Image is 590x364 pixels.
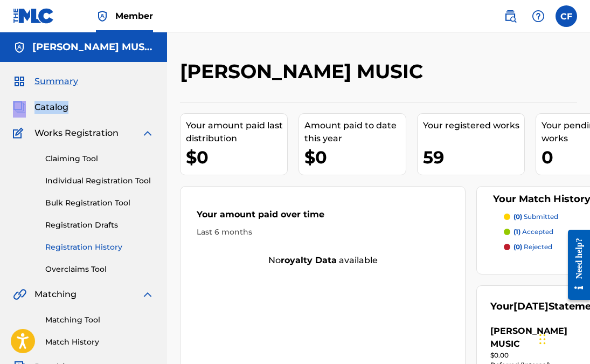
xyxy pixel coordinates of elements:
a: Overclaims Tool [45,264,154,275]
h5: CHARLES FARLEY MUSIC [32,41,154,53]
div: Drag [539,323,546,355]
div: $0 [304,145,406,169]
span: Matching [34,288,77,301]
img: expand [141,288,154,301]
div: 59 [423,145,524,169]
a: Public Search [499,5,521,27]
div: Amount paid to date this year [304,119,406,145]
img: Top Rightsholder [96,10,109,23]
a: Bulk Registration Tool [45,197,154,209]
a: Registration Drafts [45,219,154,231]
h2: [PERSON_NAME] MUSIC [180,59,428,84]
p: rejected [513,242,552,252]
span: (0) [513,243,522,251]
span: [DATE] [513,300,549,312]
iframe: Resource Center [560,222,590,308]
img: Matching [13,288,26,301]
div: Last 6 months [197,226,449,238]
img: Summary [13,75,26,88]
img: MLC Logo [13,8,54,24]
img: expand [141,127,154,140]
a: Match History [45,336,154,348]
div: Help [527,5,549,27]
span: Works Registration [34,127,119,140]
span: (0) [513,212,522,221]
div: Your amount paid over time [197,208,449,226]
a: CatalogCatalog [13,101,68,114]
p: accepted [513,227,553,237]
span: Summary [34,75,78,88]
img: help [532,10,545,23]
img: Works Registration [13,127,27,140]
p: submitted [513,212,558,222]
a: Individual Registration Tool [45,175,154,187]
a: Claiming Tool [45,153,154,164]
div: No available [181,254,465,267]
div: User Menu [556,5,577,27]
div: Your amount paid last distribution [186,119,287,145]
a: Matching Tool [45,314,154,326]
iframe: Chat Widget [536,312,590,364]
img: Accounts [13,41,26,54]
span: (1) [513,228,520,236]
div: Your registered works [423,119,524,132]
a: Registration History [45,242,154,253]
strong: royalty data [281,255,337,265]
div: $0 [186,145,287,169]
span: Catalog [34,101,68,114]
a: SummarySummary [13,75,78,88]
span: Member [115,10,153,22]
img: search [504,10,517,23]
img: Catalog [13,101,26,114]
